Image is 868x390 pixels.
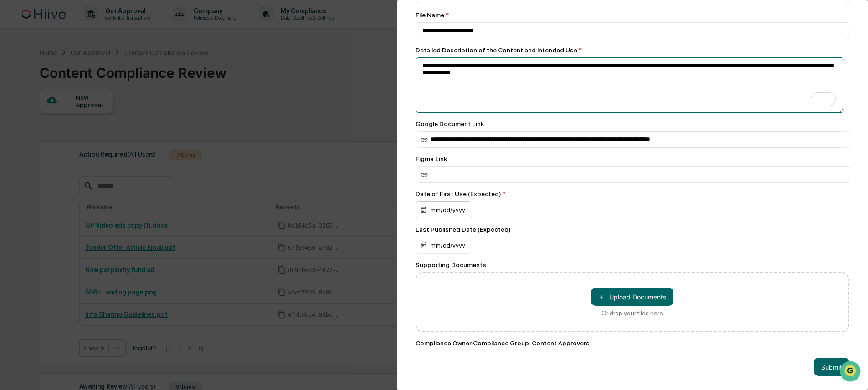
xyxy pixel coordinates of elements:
[416,261,850,268] div: Supporting Documents
[9,116,16,123] div: 🖐️
[66,116,73,123] div: 🗄️
[591,288,673,306] button: Or drop your files here
[5,128,61,145] a: 🔎Data Lookup
[601,309,663,317] div: Or drop your files here
[416,120,850,127] div: Google Document Link
[416,226,850,233] div: Last Published Date (Expected)
[839,360,863,385] iframe: Open customer support
[598,293,605,301] span: ＋
[18,132,57,141] span: Data Lookup
[75,115,113,124] span: Attestations
[5,111,62,127] a: 🖐️Preclearance
[9,70,26,86] img: 1746055101610-c473b297-6a78-478c-a979-82029cc54cd1
[416,155,850,162] div: Figma Link
[64,154,110,161] a: Powered byPylon
[9,133,16,140] div: 🔎
[91,154,110,161] span: Pylon
[416,57,845,113] textarea: To enrich screen reader interactions, please activate Accessibility in Grammarly extension settings
[31,70,149,79] div: Start new chat
[416,11,850,19] div: File Name
[814,358,849,376] button: Submit
[155,72,166,83] button: Start new chat
[62,111,117,127] a: 🗄️Attestations
[24,41,150,51] input: Clear
[416,339,850,347] div: Compliance Owner : Compliance Group: Content Approvers
[416,190,850,198] div: Date of First Use (Expected)
[416,237,472,254] div: mm/dd/yyyy
[18,115,59,124] span: Preclearance
[9,19,166,34] p: How can we help?
[416,201,472,218] div: mm/dd/yyyy
[416,46,850,54] div: Detailed Description of the Content and Intended Use
[31,79,115,86] div: We're available if you need us!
